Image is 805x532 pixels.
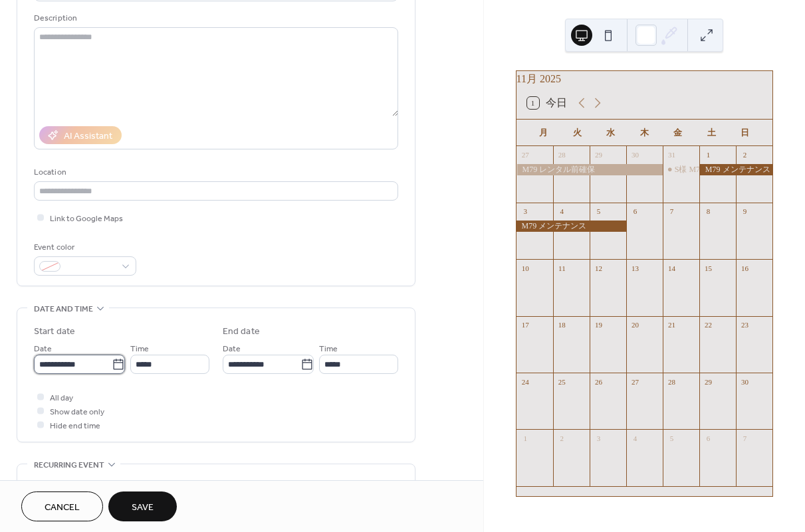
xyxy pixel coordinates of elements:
[34,240,134,254] div: Event color
[130,342,149,356] span: Time
[630,207,640,217] div: 6
[628,120,661,146] div: 木
[223,342,241,356] span: Date
[34,325,75,339] div: Start date
[703,377,713,387] div: 29
[630,433,640,443] div: 4
[695,120,728,146] div: 土
[594,320,604,330] div: 19
[34,302,93,316] span: Date and time
[703,433,713,443] div: 6
[699,164,772,175] div: M79 メンテナンス
[557,377,567,387] div: 25
[667,377,677,387] div: 28
[557,207,567,217] div: 4
[667,433,677,443] div: 5
[630,320,640,330] div: 20
[663,164,699,175] div: S様 M79レンタル
[50,391,73,405] span: All day
[729,120,762,146] div: 日
[34,458,104,472] span: Recurring event
[675,164,736,175] div: S様 M79レンタル
[594,120,628,146] div: 水
[50,405,104,419] span: Show date only
[703,263,713,273] div: 15
[132,501,154,515] span: Save
[45,501,80,515] span: Cancel
[703,320,713,330] div: 22
[50,212,123,226] span: Link to Google Maps
[560,120,594,146] div: 火
[667,207,677,217] div: 7
[667,150,677,160] div: 31
[557,433,567,443] div: 2
[520,433,530,443] div: 1
[517,221,626,232] div: M79 メンテナンス
[50,419,100,433] span: Hide end time
[517,164,663,175] div: M79 レンタル前確保
[34,165,396,179] div: Location
[520,207,530,217] div: 3
[34,342,52,356] span: Date
[703,207,713,217] div: 8
[223,325,260,339] div: End date
[557,150,567,160] div: 28
[740,207,750,217] div: 9
[740,320,750,330] div: 23
[594,433,604,443] div: 3
[667,320,677,330] div: 21
[630,377,640,387] div: 27
[594,150,604,160] div: 29
[667,263,677,273] div: 14
[520,150,530,160] div: 27
[594,377,604,387] div: 26
[557,320,567,330] div: 18
[34,11,396,25] div: Description
[594,263,604,273] div: 12
[661,120,695,146] div: 金
[21,491,103,521] button: Cancel
[527,120,560,146] div: 月
[517,71,772,87] div: 11月 2025
[319,342,338,356] span: Time
[630,150,640,160] div: 30
[703,150,713,160] div: 1
[630,263,640,273] div: 13
[108,491,177,521] button: Save
[522,94,572,112] button: 1今日
[740,150,750,160] div: 2
[520,320,530,330] div: 17
[520,377,530,387] div: 24
[740,377,750,387] div: 30
[557,263,567,273] div: 11
[520,263,530,273] div: 10
[594,207,604,217] div: 5
[740,263,750,273] div: 16
[740,433,750,443] div: 7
